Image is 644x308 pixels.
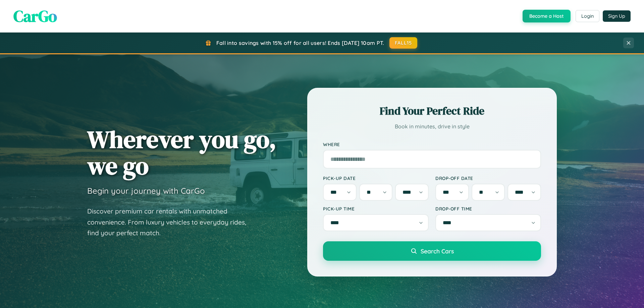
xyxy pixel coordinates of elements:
label: Pick-up Date [323,175,429,181]
h2: Find Your Perfect Ride [323,104,541,118]
span: CarGo [13,5,57,27]
button: Login [576,10,599,22]
button: Become a Host [523,10,571,22]
p: Book in minutes, drive in style [323,122,541,131]
label: Where [323,141,541,147]
button: FALL15 [389,37,418,49]
button: Sign Up [603,10,631,22]
button: Search Cars [323,241,541,261]
span: Fall into savings with 15% off for all users! Ends [DATE] 10am PT. [216,40,384,46]
label: Drop-off Time [435,206,541,211]
h1: Wherever you go, we go [87,126,276,179]
h3: Begin your journey with CarGo [87,186,205,196]
label: Drop-off Date [435,175,541,181]
span: Search Cars [421,247,454,255]
p: Discover premium car rentals with unmatched convenience. From luxury vehicles to everyday rides, ... [87,206,255,239]
label: Pick-up Time [323,206,429,211]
